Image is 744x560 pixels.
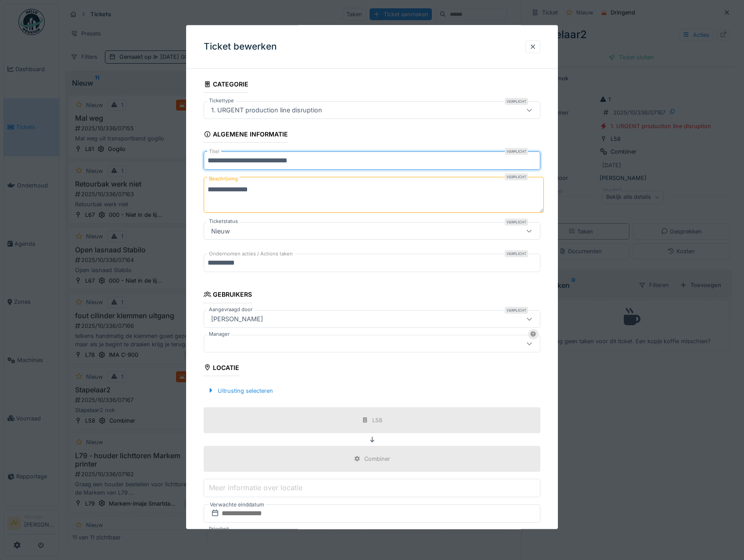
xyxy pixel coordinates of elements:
div: 1. URGENT production line disruption [208,106,326,115]
div: Uitrusting selecteren [204,385,277,397]
div: [PERSON_NAME] [208,314,266,324]
div: Algemene informatie [204,128,288,143]
div: Combiner [364,455,390,463]
div: Categorie [204,78,249,93]
div: Gebruikers [204,288,252,303]
label: Ticketstatus [207,218,240,226]
label: Verwachte einddatum [209,500,265,510]
h3: Ticket bewerken [204,41,277,52]
div: Verplicht [505,148,528,155]
label: Prioriteit [207,525,231,533]
label: Titel [207,148,221,156]
label: Beschrijving [207,174,240,185]
div: Nieuw [208,226,234,236]
label: Meer informatie over locatie [207,483,304,493]
label: Tickettype [207,97,236,105]
div: Verplicht [505,219,528,226]
div: Verplicht [505,307,528,314]
div: Locatie [204,361,240,376]
div: Verplicht [505,174,528,181]
label: Ondernomen acties / Actions taken [207,251,295,258]
div: L58 [372,416,382,424]
div: Verplicht [505,98,528,105]
label: Manager [207,330,231,338]
label: Aangevraagd door [207,306,254,313]
div: Verplicht [505,251,528,258]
